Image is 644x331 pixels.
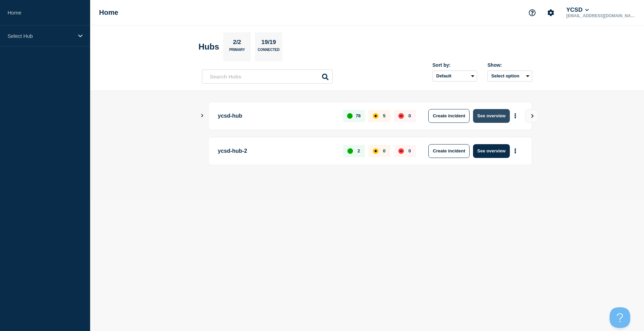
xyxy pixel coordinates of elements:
p: 0 [383,148,385,153]
iframe: Help Scout Beacon - Open [610,307,630,328]
p: ycsd-hub-2 [218,144,335,158]
h2: Hubs [198,42,219,52]
p: Select Hub [8,33,74,39]
button: See overview [473,144,509,158]
button: Create incident [428,144,470,158]
select: Sort by [432,71,477,82]
div: up [347,113,353,119]
p: Connected [258,48,279,55]
button: Account settings [544,6,558,20]
p: [EMAIL_ADDRESS][DOMAIN_NAME] [565,13,636,18]
p: 19/19 [259,39,279,48]
button: View [525,109,539,123]
button: More actions [511,109,520,122]
button: Create incident [428,109,470,123]
p: 2/2 [230,39,244,48]
p: Primary [229,48,245,55]
div: Sort by: [432,62,477,68]
button: Support [525,6,539,20]
p: 5 [383,113,385,118]
div: affected [373,113,378,119]
button: Select option [487,71,532,82]
div: Show: [487,62,532,68]
button: Show Connected Hubs [201,113,204,118]
p: 0 [408,113,411,118]
button: YCSD [565,7,590,13]
p: ycsd-hub [218,109,335,123]
div: down [398,148,404,154]
p: 2 [357,148,360,153]
h1: Home [99,9,118,17]
p: 78 [356,113,361,118]
div: affected [373,148,378,154]
p: 0 [408,148,411,153]
div: up [347,148,353,154]
button: More actions [511,145,520,157]
div: down [398,113,404,119]
input: Search Hubs [202,70,333,84]
button: See overview [473,109,509,123]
